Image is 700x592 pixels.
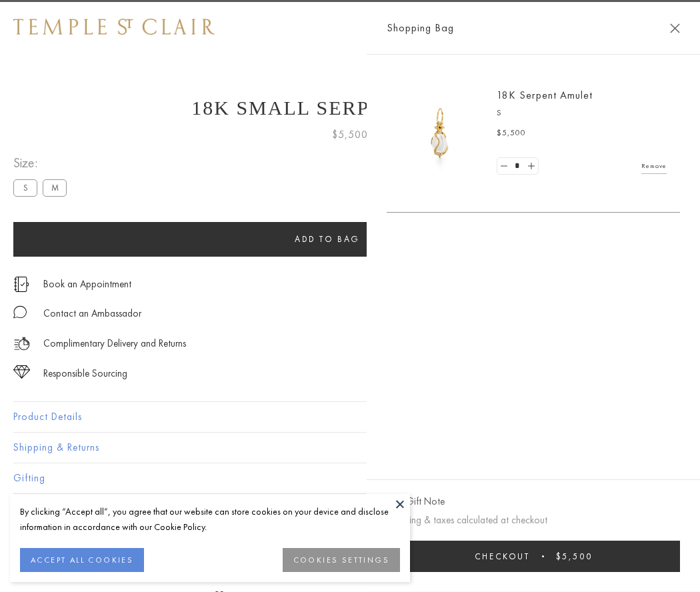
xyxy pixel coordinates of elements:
p: Shipping & taxes calculated at checkout [387,512,680,529]
h1: 18K Small Serpent Amulet [13,97,687,119]
button: Close Shopping Bag [670,23,680,33]
a: Set quantity to 0 [497,158,511,175]
a: Book an Appointment [43,277,131,291]
img: MessageIcon-01_2.svg [13,305,27,319]
img: icon_sourcing.svg [13,365,30,379]
button: COOKIES SETTINGS [283,548,400,572]
label: M [43,179,67,196]
span: Checkout [475,551,530,562]
span: Add to bag [295,233,360,245]
a: 18K Serpent Amulet [497,88,593,102]
span: $5,500 [332,126,368,143]
label: S [13,179,37,196]
button: ACCEPT ALL COOKIES [20,548,144,572]
img: Temple St. Clair [13,19,215,35]
span: Shopping Bag [387,19,454,37]
span: Size: [13,152,72,174]
a: Remove [641,159,667,173]
button: Gifting [13,463,687,493]
button: Shipping & Returns [13,433,687,463]
a: Set quantity to 2 [524,158,537,175]
button: Product Details [13,402,687,432]
img: P51836-E11SERPPV [400,93,480,173]
img: icon_appointment.svg [13,277,29,292]
button: Add to bag [13,222,641,257]
span: $5,500 [556,551,593,562]
span: $5,500 [497,127,526,140]
button: Checkout $5,500 [387,541,680,572]
img: icon_delivery.svg [13,335,30,352]
button: Add Gift Note [387,493,445,510]
div: By clicking “Accept all”, you agree that our website can store cookies on your device and disclos... [20,504,400,535]
div: Contact an Ambassador [43,305,141,322]
p: S [497,107,667,120]
p: Complimentary Delivery and Returns [43,335,186,352]
div: Responsible Sourcing [43,365,127,382]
